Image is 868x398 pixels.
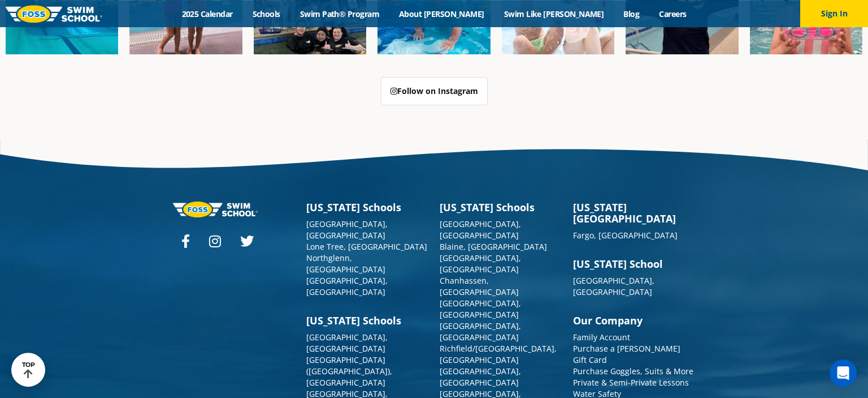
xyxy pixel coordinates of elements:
a: Purchase a [PERSON_NAME] Gift Card [573,343,680,365]
a: [GEOGRAPHIC_DATA], [GEOGRAPHIC_DATA] [573,275,654,297]
a: Careers [649,8,696,19]
h3: [US_STATE] Schools [440,202,562,213]
img: Foss-logo-horizontal-white.svg [173,202,258,217]
a: [GEOGRAPHIC_DATA], [GEOGRAPHIC_DATA] [306,332,388,354]
img: FOSS Swim School Logo [6,5,102,23]
div: Open Intercom Messenger [830,360,857,387]
a: Blaine, [GEOGRAPHIC_DATA] [440,241,547,252]
a: Purchase Goggles, Suits & More [573,366,693,376]
a: [GEOGRAPHIC_DATA], [GEOGRAPHIC_DATA] [306,275,388,297]
a: Blog [614,8,649,19]
a: [GEOGRAPHIC_DATA], [GEOGRAPHIC_DATA] [440,366,521,388]
h3: Our Company [573,315,695,326]
a: Family Account [573,332,630,343]
a: [GEOGRAPHIC_DATA], [GEOGRAPHIC_DATA] [440,320,521,343]
a: [GEOGRAPHIC_DATA], [GEOGRAPHIC_DATA] [440,253,521,275]
a: Private & Semi-Private Lessons [573,377,689,388]
a: Swim Path® Program [290,8,389,19]
div: TOP [22,361,35,379]
h3: [US_STATE] School [573,258,695,269]
a: Lone Tree, [GEOGRAPHIC_DATA] [306,241,427,252]
a: Swim Like [PERSON_NAME] [494,8,614,19]
a: Chanhassen, [GEOGRAPHIC_DATA] [440,275,519,297]
a: Fargo, [GEOGRAPHIC_DATA] [573,230,678,241]
h3: [US_STATE] Schools [306,315,428,326]
a: Schools [242,8,290,19]
a: 2025 Calendar [172,8,242,19]
a: About [PERSON_NAME] [389,8,494,19]
a: [GEOGRAPHIC_DATA], [GEOGRAPHIC_DATA] [440,298,521,320]
a: Follow on Instagram [381,77,488,105]
a: [GEOGRAPHIC_DATA], [GEOGRAPHIC_DATA] [440,219,521,241]
a: [GEOGRAPHIC_DATA], [GEOGRAPHIC_DATA] [306,219,388,241]
a: Northglenn, [GEOGRAPHIC_DATA] [306,253,385,275]
h3: [US_STATE][GEOGRAPHIC_DATA] [573,202,695,224]
a: Richfield/[GEOGRAPHIC_DATA], [GEOGRAPHIC_DATA] [440,343,557,365]
a: [GEOGRAPHIC_DATA] ([GEOGRAPHIC_DATA]), [GEOGRAPHIC_DATA] [306,354,392,388]
h3: [US_STATE] Schools [306,202,428,213]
